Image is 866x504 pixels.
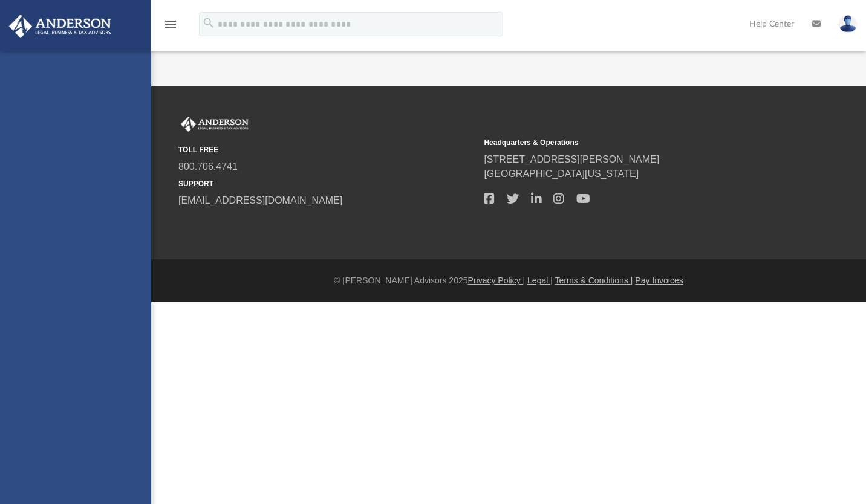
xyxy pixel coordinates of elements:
[468,276,526,285] a: Privacy Policy |
[527,276,553,285] a: Legal |
[484,154,659,164] a: [STREET_ADDRESS][PERSON_NAME]
[484,137,781,148] small: Headquarters & Operations
[163,17,178,31] i: menu
[202,16,215,30] i: search
[484,169,639,179] a: [GEOGRAPHIC_DATA][US_STATE]
[178,178,475,189] small: SUPPORT
[839,15,857,33] img: User Pic
[5,15,115,38] img: Anderson Advisors Platinum Portal
[151,274,866,287] div: © [PERSON_NAME] Advisors 2025
[178,117,251,132] img: Anderson Advisors Platinum Portal
[163,23,178,31] a: menu
[178,161,238,172] a: 800.706.4741
[635,276,683,285] a: Pay Invoices
[178,144,475,155] small: TOLL FREE
[555,276,633,285] a: Terms & Conditions |
[178,195,342,205] a: [EMAIL_ADDRESS][DOMAIN_NAME]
